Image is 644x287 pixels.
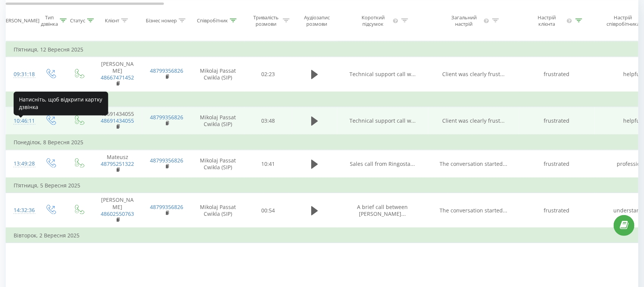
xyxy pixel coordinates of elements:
div: Загальний настрій [446,14,482,27]
div: 10:46:11 [14,114,29,128]
div: Настрій клієнта [529,14,564,27]
td: frustrated [519,150,595,178]
a: 48799356826 [150,114,184,121]
td: 00:54 [245,193,292,228]
td: [PERSON_NAME] [93,57,142,92]
td: Mateusz [93,150,142,178]
span: The conversation started... [440,160,507,167]
td: Mikolaj Passat Cwikla (SIP) [192,150,245,178]
a: 48602550763 [101,210,134,217]
div: Співробітник [197,17,228,24]
td: [PERSON_NAME] [93,193,142,228]
div: Тип дзвінка [41,14,58,27]
span: Technical support call w... [349,70,416,78]
div: 14:32:36 [14,203,29,218]
td: 02:23 [245,57,292,92]
span: Client was clearly frust... [442,117,505,124]
div: Клієнт [105,17,119,24]
div: Короткий підсумок [355,14,391,27]
div: Настрій співробітника [605,14,641,27]
span: A brief call between [PERSON_NAME]... [357,203,408,217]
td: Mikolaj Passat Cwikla (SIP) [192,107,245,135]
div: Тривалість розмови [251,14,281,27]
div: Бізнес номер [146,17,177,24]
td: Mikolaj Passat Cwikla (SIP) [192,57,245,92]
a: 48799356826 [150,67,184,74]
td: Mikolaj Passat Cwikla (SIP) [192,193,245,228]
td: frustrated [519,57,595,92]
span: Client was clearly frust... [442,70,505,78]
td: frustrated [519,107,595,135]
span: The conversation started... [440,207,507,214]
td: 03:48 [245,107,292,135]
td: 10:41 [245,150,292,178]
a: 48795251322 [101,160,134,167]
div: 13:49:28 [14,156,29,171]
div: Аудіозапис розмови [298,14,335,27]
span: Sales call from Ringosta... [350,160,415,167]
a: 48799356826 [150,203,184,211]
a: 48667471452 [101,74,134,81]
div: Статус [70,17,85,24]
div: [PERSON_NAME] [1,17,39,24]
a: 48799356826 [150,157,184,164]
span: Technical support call w... [349,117,416,124]
div: Натисніть, щоб відкрити картку дзвінка [14,92,108,115]
div: 09:31:18 [14,67,29,82]
a: 48691434055 [101,117,134,124]
td: frustrated [519,193,595,228]
td: 48691434055 [93,107,142,135]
